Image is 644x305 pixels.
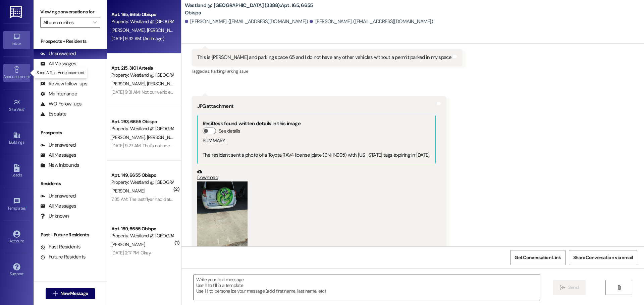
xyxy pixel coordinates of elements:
div: [DATE] 9:27 AM: That's not one of our vehicles [111,143,199,149]
span: Parking , [211,68,225,74]
a: Leads [3,162,30,180]
div: Maintenance [40,90,77,97]
div: WO Follow-ups [40,100,82,107]
span: Send [568,284,579,291]
button: Share Conversation via email [569,250,637,265]
span: [PERSON_NAME] [147,81,180,87]
div: This is [PERSON_NAME] and parking space 65 and I do not have any other vehicles without a permit ... [197,54,452,61]
span: [PERSON_NAME] [147,134,180,140]
div: All Messages [40,152,76,159]
div: SUMMARY: The resident sent a photo of a Toyota RAV4 license plate (9NHN995) with [US_STATE] tags ... [203,137,430,159]
span: Parking issue [225,68,248,74]
a: Download [197,169,436,181]
div: Unanswered [40,50,76,57]
button: Get Conversation Link [510,250,565,265]
b: ResiDesk found written details in this image [203,120,301,127]
span: • [30,73,31,78]
span: [PERSON_NAME] [111,27,147,33]
span: Share Conversation via email [573,254,633,261]
span: • [24,106,25,111]
div: Apt. 263, 6655 Obispo [111,118,173,125]
div: Past Residents [40,243,81,250]
i:  [93,20,97,25]
span: New Message [60,290,88,297]
a: Templates • [3,196,30,214]
a: Support [3,261,30,279]
div: Unanswered [40,193,76,200]
input: All communities [43,17,90,28]
div: Property: Westland @ [GEOGRAPHIC_DATA] (3388) [111,232,173,239]
a: Inbox [3,31,30,49]
div: [DATE] 2:17 PM: Okay [111,250,151,256]
a: Buildings [3,130,30,148]
span: [PERSON_NAME] [111,241,145,247]
div: Property: Westland @ [GEOGRAPHIC_DATA] (3388) [111,18,173,25]
div: All Messages [40,203,76,210]
div: [PERSON_NAME]. ([EMAIL_ADDRESS][DOMAIN_NAME]) [310,18,433,25]
i:  [560,285,565,290]
b: JPG attachment [197,103,233,109]
div: [DATE] 9:32 AM: (An Image) [111,35,164,42]
div: [PERSON_NAME]. ([EMAIL_ADDRESS][DOMAIN_NAME]) [185,18,308,25]
div: Residents [34,180,107,187]
div: Property: Westland @ [GEOGRAPHIC_DATA] (3388) [111,72,173,79]
div: Prospects [34,129,107,136]
div: All Messages [40,60,76,67]
span: • [26,205,27,210]
span: [PERSON_NAME] [147,27,180,33]
a: Site Visit • [3,97,30,115]
div: Apt. 149, 6655 Obispo [111,172,173,179]
button: Zoom image [197,181,248,248]
div: Past + Future Residents [34,231,107,238]
button: Send [553,280,586,295]
label: Viewing conversations for [40,7,100,17]
div: Review follow-ups [40,80,87,87]
p: Send A Text Announcement [37,70,85,76]
span: [PERSON_NAME] [111,81,147,87]
div: Apt. 169, 6655 Obispo [111,225,173,232]
div: [DATE] 9:31 AM: Not our vehicle or parking space. [111,89,205,95]
b: Westland @ [GEOGRAPHIC_DATA] (3388): Apt. 165, 6655 Obispo [185,2,319,16]
div: Unanswered [40,142,76,149]
div: Tagged as: [192,66,463,76]
button: New Message [46,288,95,299]
div: Property: Westland @ [GEOGRAPHIC_DATA] (3388) [111,125,173,132]
div: Property: Westland @ [GEOGRAPHIC_DATA] (3388) [111,179,173,186]
a: Account [3,228,30,246]
div: Future Residents [40,253,86,260]
span: [PERSON_NAME] [111,134,147,140]
span: [PERSON_NAME] [111,188,145,194]
div: New Inbounds [40,162,79,169]
span: Get Conversation Link [515,254,561,261]
div: Unknown [40,213,69,220]
div: Prospects + Residents [34,38,107,45]
i:  [53,291,58,296]
div: 7:35 AM: The last flyer had dates 17,18, 19. [111,196,190,202]
label: See details [219,128,240,135]
div: Apt. 165, 6655 Obispo [111,11,173,18]
img: ResiDesk Logo [10,6,23,18]
div: Apt. 215, 3101 Artesia [111,65,173,72]
div: Escalate [40,110,66,118]
i:  [616,285,622,290]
